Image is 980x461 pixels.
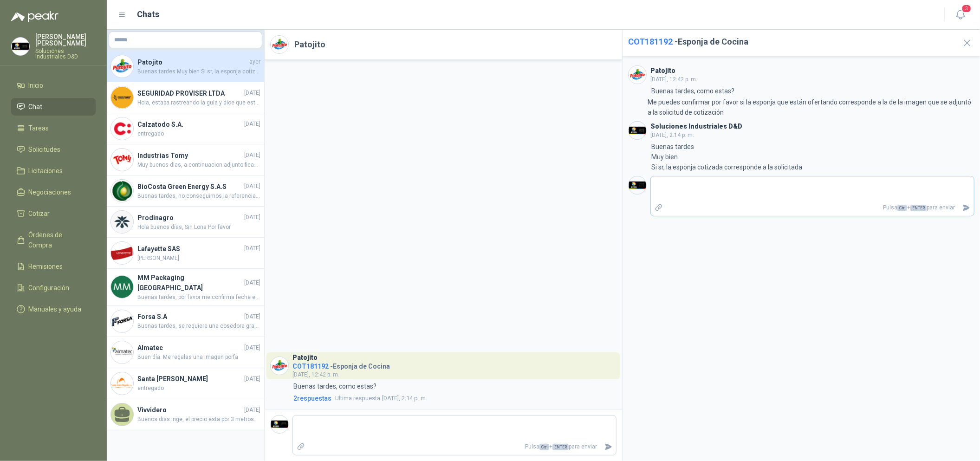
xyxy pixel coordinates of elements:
a: Chat [11,98,96,116]
span: Manuales y ayuda [29,304,82,314]
span: Tareas [29,123,49,133]
img: Company Logo [111,276,133,298]
img: Company Logo [111,341,133,364]
h4: Calzatodo S.A. [137,119,242,130]
img: Company Logo [629,66,646,84]
a: Company LogoSanta [PERSON_NAME][DATE]entregado [107,368,264,399]
h4: Santa [PERSON_NAME] [137,374,242,384]
span: Buenas tardes, por favor me confirma feche estimada del llegada del equipo. gracias. [137,293,260,302]
h4: - Esponja de Cocina [292,360,390,369]
span: [DATE] [244,375,260,383]
h4: Prodinagro [137,213,242,223]
a: Inicio [11,77,96,94]
img: Company Logo [629,176,646,194]
a: Company LogoIndustrias Tomy[DATE]Muy buenos dias, a continuacion adjunto ficah tecnica el certifi... [107,144,264,175]
img: Company Logo [12,38,29,55]
img: Company Logo [271,416,288,433]
a: Company LogoForsa S.A[DATE]Buenas tardes, se requiere una cosedora grande, Idustrial, pienso que ... [107,306,264,337]
span: [DATE] [244,344,260,352]
a: Órdenes de Compra [11,226,96,254]
h3: Patojito [650,68,675,73]
span: [DATE] [244,312,260,321]
img: Company Logo [271,36,288,53]
span: Cotizar [29,208,50,219]
span: 3 [961,4,972,13]
span: Remisiones [29,261,63,272]
span: ENTER [552,444,569,450]
a: Company LogoPatojitoayerBuenas tardes Muy bien Si sr, la esponja cotizada corresponde a la solici... [107,51,264,82]
h2: Patojito [294,38,325,51]
span: Hola, estaba rastreando la guia y dice que esta en reparto [137,98,260,107]
span: Ultima respuesta [335,394,380,403]
span: Ctrl [897,205,907,211]
span: Muy buenos dias, a continuacion adjunto ficah tecnica el certificado se comparte despues de la co... [137,161,260,169]
button: 3 [952,6,969,23]
span: [DATE], 2:14 p. m. [650,132,694,138]
span: entregado [137,384,260,393]
span: Configuración [29,283,70,293]
a: Company LogoProdinagro[DATE]Hola buenos días, Sin Lona Por favor [107,207,264,238]
a: Negociaciones [11,183,96,201]
a: Company LogoCalzatodo S.A.[DATE]entregado [107,113,264,144]
p: Pulsa + para enviar [309,439,601,455]
span: Negociaciones [29,187,71,197]
span: Inicio [29,80,44,91]
p: Buenas tardes, como estas? [293,381,376,391]
h3: Soluciones Industriales D&D [650,124,742,129]
img: Company Logo [111,211,133,233]
p: Me puedes confirmar por favor si la esponja que están ofertando corresponde a la de la imagen que... [648,97,974,117]
a: Company LogoSEGURIDAD PROVISER LTDA[DATE]Hola, estaba rastreando la guia y dice que esta en reparto [107,82,264,113]
img: Company Logo [111,86,133,109]
p: Soluciones Industriales D&D [35,48,96,59]
p: Buenas tardes, como estas? [651,86,734,96]
label: Adjuntar archivos [293,439,309,455]
span: Órdenes de Compra [29,230,87,250]
span: [DATE], 2:14 p. m. [335,394,427,403]
a: Manuales y ayuda [11,300,96,318]
span: Licitaciones [29,166,63,176]
span: COT181192 [292,363,329,370]
span: [DATE] [244,244,260,253]
h4: MM Packaging [GEOGRAPHIC_DATA] [137,273,242,293]
p: Pulsa + para enviar [667,200,959,216]
img: Company Logo [111,180,133,202]
span: Buenas tardes, no conseguimos la referencia de la pulidora adjunto foto de herramienta. Por favor... [137,192,260,201]
h4: Forsa S.A [137,312,242,322]
span: [DATE] [244,213,260,222]
h4: Lafayette SAS [137,244,242,254]
a: Solicitudes [11,141,96,158]
a: Vivvidero[DATE]Buenos dias inge, el precio esta por 3 metros.. [107,399,264,430]
span: [DATE], 12:42 p. m. [650,76,697,83]
label: Adjuntar archivos [651,200,667,216]
img: Company Logo [111,117,133,140]
p: Buenas tardes Muy bien Si sr, la esponja cotizada corresponde a la solicitada [651,142,802,172]
button: Enviar [959,200,974,216]
a: Company LogoAlmatec[DATE]Buen día. Me regalas una imagen porfa [107,337,264,368]
span: COT181192 [628,37,673,46]
h3: Patojito [292,355,318,360]
span: Buenas tardes Muy bien Si sr, la esponja cotizada corresponde a la solicitada [137,67,260,76]
a: Tareas [11,119,96,137]
a: Company LogoLafayette SAS[DATE][PERSON_NAME] [107,238,264,269]
a: Remisiones [11,258,96,275]
span: [DATE] [244,182,260,191]
span: Solicitudes [29,144,61,155]
h4: Vivvidero [137,405,242,415]
span: Chat [29,102,43,112]
span: Hola buenos días, Sin Lona Por favor [137,223,260,232]
button: Enviar [601,439,616,455]
img: Logo peakr [11,11,58,22]
span: ayer [249,58,260,66]
span: [DATE], 12:42 p. m. [292,371,339,378]
img: Company Logo [111,310,133,332]
span: Buenos dias inge, el precio esta por 3 metros.. [137,415,260,424]
span: [DATE] [244,151,260,160]
img: Company Logo [111,372,133,395]
span: Ctrl [539,444,549,450]
span: Buenas tardes, se requiere una cosedora grande, Idustrial, pienso que la cotizada no es lo que ne... [137,322,260,331]
a: Configuración [11,279,96,297]
img: Company Logo [629,122,646,139]
span: 2 respuesta s [293,393,331,403]
span: ENTER [910,205,927,211]
span: [DATE] [244,120,260,129]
